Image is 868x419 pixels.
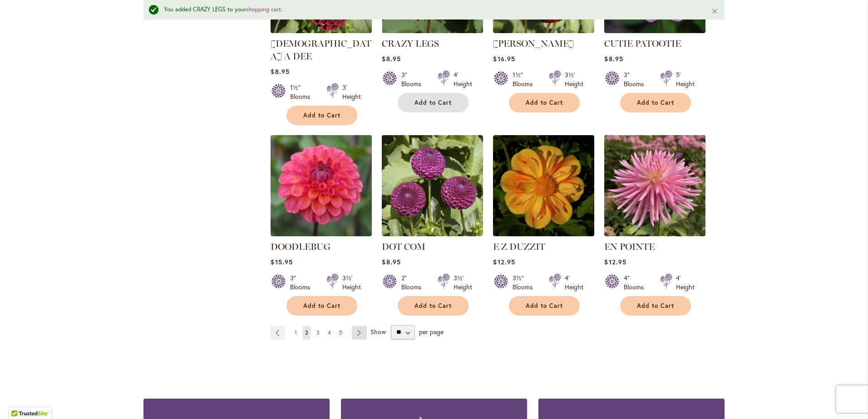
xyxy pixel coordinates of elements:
span: Add to Cart [303,112,340,119]
a: shopping cart [246,5,281,13]
span: $12.95 [493,258,515,266]
img: E Z DUZZIT [493,135,594,236]
div: You added CRAZY LEGS to your . [164,5,697,14]
button: Add to Cart [286,106,357,125]
span: $8.95 [271,67,289,76]
a: EN POINTE [604,241,655,252]
a: DOT COM [382,241,425,252]
button: Add to Cart [398,296,469,316]
div: 4" Blooms [624,273,649,292]
a: CHICK A DEE [271,26,372,35]
button: Add to Cart [509,93,580,112]
div: 2" Blooms [401,273,427,292]
span: $8.95 [382,258,400,266]
a: [DEMOGRAPHIC_DATA] A DEE [271,38,371,62]
a: 4 [325,326,333,340]
button: Add to Cart [286,296,357,316]
img: EN POINTE [604,135,705,236]
span: $8.95 [382,54,400,63]
div: 3" Blooms [401,70,427,88]
span: per page [419,327,444,336]
span: $16.95 [493,54,515,63]
span: Add to Cart [637,99,674,107]
button: Add to Cart [620,296,691,316]
a: CUTIE PATOOTIE [604,38,681,49]
a: DOODLEBUG [271,241,330,252]
span: 2 [305,329,308,336]
div: 3½' Height [565,70,583,88]
a: [PERSON_NAME] [493,38,574,49]
span: $8.95 [604,54,623,63]
div: 3" Blooms [624,70,649,88]
a: E Z DUZZIT [493,229,594,238]
a: E Z DUZZIT [493,241,545,252]
div: 4' Height [676,273,695,292]
a: EN POINTE [604,229,705,238]
span: $12.95 [604,258,626,266]
div: 3½" Blooms [513,273,538,292]
span: Add to Cart [637,302,674,310]
span: Add to Cart [526,99,563,107]
span: 3 [316,329,320,336]
img: DOODLEBUG [271,135,372,236]
div: 5' Height [676,70,695,88]
a: 3 [314,326,322,340]
button: Add to Cart [398,93,469,112]
div: 3" Blooms [290,273,316,292]
a: CROSSFIELD EBONY [493,26,594,35]
div: 3' Height [342,83,361,101]
span: Add to Cart [414,99,452,107]
div: 3½' Height [342,273,361,292]
span: Show [370,327,386,336]
div: 1½" Blooms [513,70,538,88]
a: 5 [337,326,345,340]
a: CUTIE PATOOTIE [604,26,705,35]
iframe: Launch Accessibility Center [7,387,32,412]
span: $15.95 [271,258,292,266]
a: 1 [292,326,299,340]
a: DOODLEBUG [271,229,372,238]
a: DOT COM [382,229,483,238]
div: 4' Height [565,273,583,292]
span: Add to Cart [526,302,563,310]
img: DOT COM [382,135,483,236]
span: Add to Cart [303,302,340,310]
a: CRAZY LEGS [382,26,483,35]
button: Add to Cart [509,296,580,316]
span: 5 [339,329,342,336]
button: Add to Cart [620,93,691,112]
span: 1 [295,329,297,336]
span: 4 [328,329,331,336]
span: Add to Cart [414,302,452,310]
div: 1½" Blooms [290,83,316,101]
div: 4' Height [454,70,472,88]
a: CRAZY LEGS [382,38,439,49]
div: 3½' Height [454,273,472,292]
